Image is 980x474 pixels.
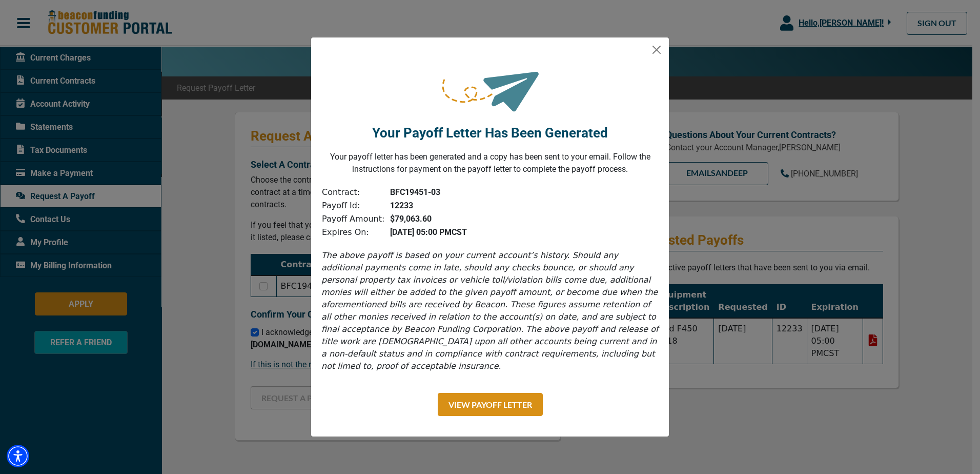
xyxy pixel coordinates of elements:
[390,227,467,237] b: [DATE] 05:00 PM CST
[648,42,665,58] button: Close
[438,393,543,416] button: View Payoff Letter
[7,445,29,467] div: Accessibility Menu
[321,226,385,239] td: Expires On:
[319,151,661,175] p: Your payoff letter has been generated and a copy has been sent to your email. Follow the instruct...
[321,199,385,212] td: Payoff Id:
[321,250,659,371] i: The above payoff is based on your current account’s history. Should any additional payments come ...
[390,187,440,197] b: BFC19451-03
[372,123,608,143] p: Your Payoff Letter Has Been Generated
[321,212,385,226] td: Payoff Amount:
[390,214,432,224] b: $79,063.60
[390,201,413,210] b: 12233
[321,186,385,199] td: Contract:
[440,54,540,118] img: request-sent.png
